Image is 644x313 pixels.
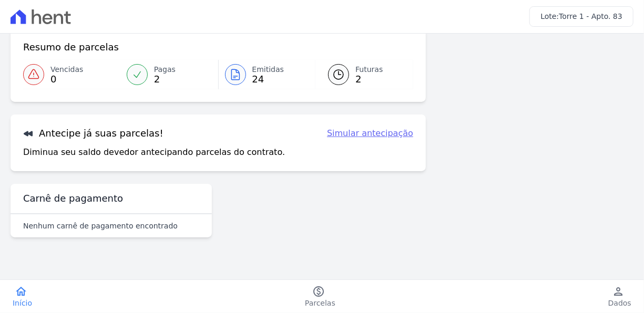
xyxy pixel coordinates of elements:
a: Pagas 2 [120,60,218,89]
span: 2 [355,75,383,84]
i: person [612,285,625,298]
a: Emitidas 24 [219,60,316,89]
h3: Lote: [540,11,622,22]
span: Dados [608,298,631,308]
i: home [15,285,27,298]
p: Nenhum carnê de pagamento encontrado [23,221,178,231]
h3: Resumo de parcelas [23,41,119,54]
i: paid [312,285,325,298]
a: Simular antecipação [327,127,413,140]
span: Emitidas [252,64,284,75]
span: 0 [50,75,83,84]
span: Pagas [154,64,176,75]
span: Futuras [355,64,383,75]
p: Diminua seu saldo devedor antecipando parcelas do contrato. [23,146,285,159]
span: 24 [252,75,284,84]
span: Parcelas [305,298,335,308]
span: Vencidas [50,64,83,75]
h3: Carnê de pagamento [23,192,123,205]
span: Torre 1 - Apto. 83 [559,12,622,20]
a: Vencidas 0 [23,60,120,89]
span: Início [13,298,32,308]
a: paidParcelas [292,285,348,308]
span: 2 [154,75,176,84]
h3: Antecipe já suas parcelas! [23,127,163,140]
a: personDados [596,285,644,308]
a: Futuras 2 [315,60,413,89]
